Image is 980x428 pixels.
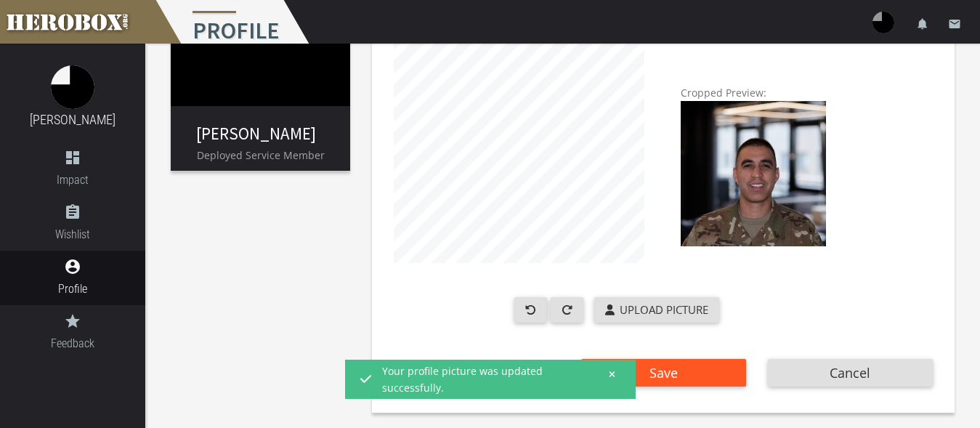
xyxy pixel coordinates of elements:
img: C5t1MMRdR30cAAAAAElFTkSuQmCC [681,101,826,246]
p: Deployed Service Member [171,147,350,163]
span: Your profile picture was updated successfully. [382,363,598,396]
a: [PERSON_NAME] [30,112,116,127]
i: account_circle [64,258,81,275]
img: user-image [872,12,894,33]
div: Cropped Preview: [681,84,826,101]
button: Cancel [768,359,933,387]
img: image [51,65,94,109]
span: Upload Picture [620,302,708,317]
i: email [948,17,961,31]
a: [PERSON_NAME] [196,123,316,144]
i: notifications [916,17,929,31]
span: Save [649,364,678,381]
button: Save [581,359,746,387]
